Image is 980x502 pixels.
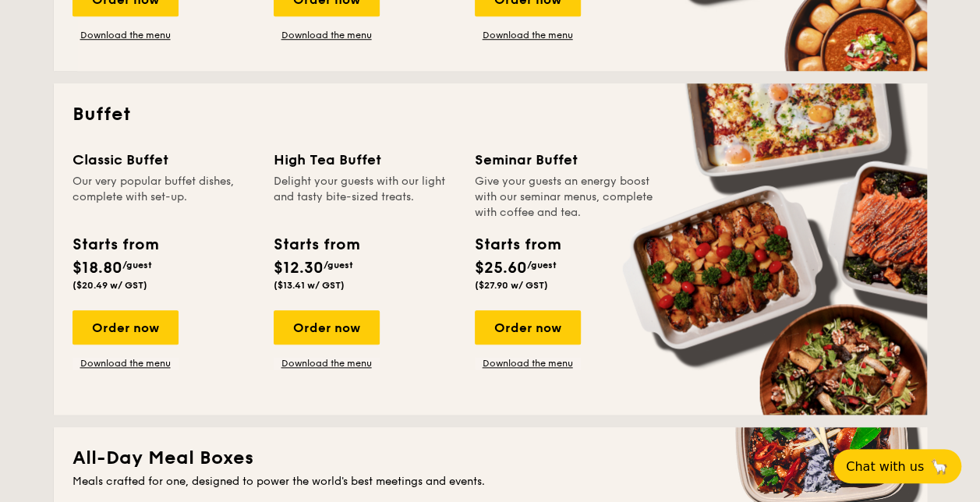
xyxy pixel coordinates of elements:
[475,149,657,171] div: Seminar Buffet
[846,459,924,474] span: Chat with us
[73,29,179,41] a: Download the menu
[930,458,949,475] span: 🦙
[274,29,380,41] a: Download the menu
[475,280,548,291] span: ($27.90 w/ GST)
[73,259,122,278] span: $18.80
[833,449,961,483] button: Chat with us🦙
[274,310,380,345] div: Order now
[475,259,527,278] span: $25.60
[274,149,456,171] div: High Tea Buffet
[274,233,359,256] div: Starts from
[274,259,324,278] span: $12.30
[475,310,581,345] div: Order now
[73,102,908,127] h2: Buffet
[475,174,657,221] div: Give your guests an energy boost with our seminar menus, complete with coffee and tea.
[73,149,255,171] div: Classic Buffet
[73,474,908,490] div: Meals crafted for one, designed to power the world's best meetings and events.
[122,260,152,270] span: /guest
[73,357,179,369] a: Download the menu
[274,174,456,221] div: Delight your guests with our light and tasty bite-sized treats.
[73,310,179,345] div: Order now
[324,260,353,270] span: /guest
[73,174,255,221] div: Our very popular buffet dishes, complete with set-up.
[274,280,345,291] span: ($13.41 w/ GST)
[73,280,147,291] span: ($20.49 w/ GST)
[274,357,380,369] a: Download the menu
[475,233,560,256] div: Starts from
[527,260,557,270] span: /guest
[475,29,581,41] a: Download the menu
[73,446,908,471] h2: All-Day Meal Boxes
[73,233,157,256] div: Starts from
[475,357,581,369] a: Download the menu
